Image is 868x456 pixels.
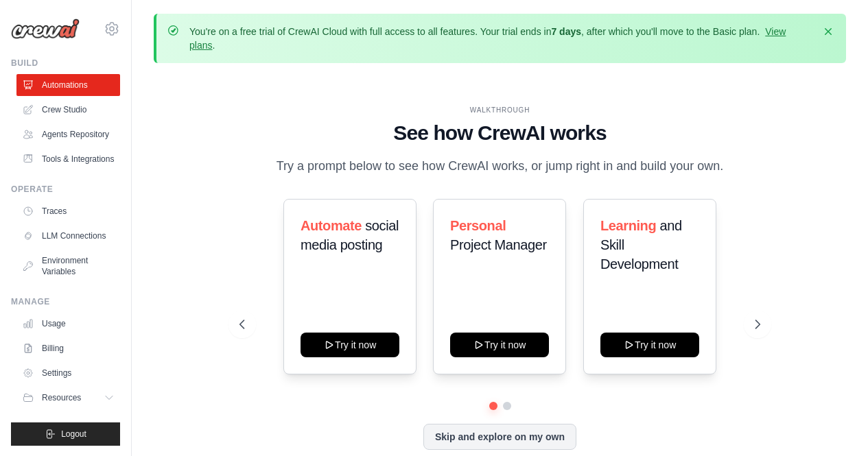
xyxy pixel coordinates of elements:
a: LLM Connections [16,225,120,247]
div: WALKTHROUGH [239,105,760,115]
button: Try it now [450,333,549,357]
a: Tools & Integrations [16,148,120,170]
a: Billing [16,337,120,359]
p: You're on a free trial of CrewAI Cloud with full access to all features. Your trial ends in , aft... [189,25,813,52]
a: Agents Repository [16,123,120,145]
div: Manage [11,296,120,307]
a: Usage [16,313,120,335]
div: Operate [11,184,120,195]
button: Skip and explore on my own [423,424,576,450]
span: Logout [61,429,86,440]
button: Try it now [301,333,399,357]
a: Automations [16,74,120,96]
button: Try it now [600,333,699,357]
iframe: Chat Widget [799,390,868,456]
a: Crew Studio [16,99,120,121]
span: Personal [450,218,506,233]
span: Project Manager [450,237,547,252]
span: and Skill Development [600,218,682,272]
span: Learning [600,218,656,233]
strong: 7 days [551,26,581,37]
div: Build [11,58,120,69]
span: social media posting [301,218,399,252]
span: Resources [42,392,81,403]
button: Logout [11,422,120,446]
a: Environment Variables [16,250,120,283]
img: Logo [11,19,80,39]
a: Settings [16,362,120,384]
a: Traces [16,200,120,222]
span: Automate [301,218,362,233]
button: Resources [16,387,120,409]
p: Try a prompt below to see how CrewAI works, or jump right in and build your own. [270,156,731,176]
h1: See how CrewAI works [239,121,760,145]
